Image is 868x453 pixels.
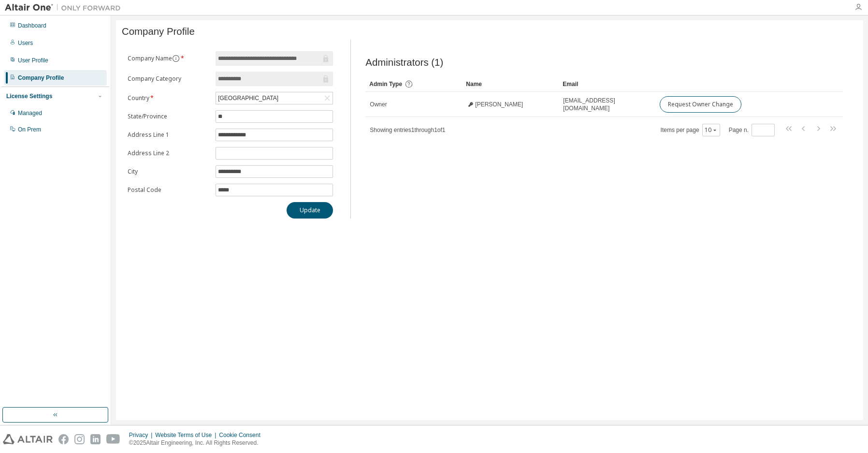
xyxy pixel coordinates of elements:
[563,76,651,92] div: Email
[155,431,219,439] div: Website Terms of Use
[58,434,69,444] img: facebook.svg
[219,431,266,439] div: Cookie Consent
[660,96,741,113] button: Request Owner Change
[18,126,41,133] div: On Prem
[128,168,210,175] label: City
[128,75,210,83] label: Company Category
[90,434,101,444] img: linkedin.svg
[128,94,210,102] label: Country
[217,93,280,103] div: [GEOGRAPHIC_DATA]
[466,76,555,92] div: Name
[129,431,155,439] div: Privacy
[106,434,120,444] img: youtube.svg
[370,127,445,133] span: Showing entries 1 through 1 of 1
[6,92,52,100] div: License Settings
[18,22,46,29] div: Dashboard
[122,26,195,37] span: Company Profile
[18,57,48,64] div: User Profile
[128,149,210,157] label: Address Line 2
[5,3,126,13] img: Altair One
[365,57,443,68] span: Administrators (1)
[661,124,720,136] span: Items per page
[475,101,523,108] span: [PERSON_NAME]
[128,55,210,62] label: Company Name
[370,101,387,108] span: Owner
[729,124,775,136] span: Page n.
[129,439,266,447] p: © 2025 Altair Engineering, Inc. All Rights Reserved.
[128,131,210,139] label: Address Line 1
[18,109,42,117] div: Managed
[369,81,402,88] span: Admin Type
[128,186,210,194] label: Postal Code
[18,39,33,47] div: Users
[216,92,333,104] div: [GEOGRAPHIC_DATA]
[74,434,85,444] img: instagram.svg
[705,126,718,134] button: 10
[287,202,333,219] button: Update
[563,97,651,112] span: [EMAIL_ADDRESS][DOMAIN_NAME]
[128,113,210,120] label: State/Province
[18,74,64,82] div: Company Profile
[172,55,180,62] button: information
[3,434,53,444] img: altair_logo.svg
